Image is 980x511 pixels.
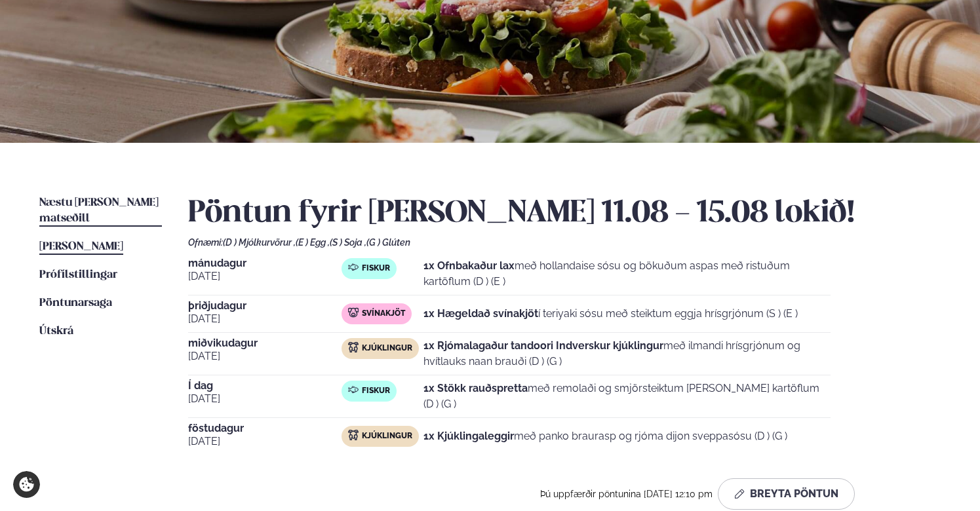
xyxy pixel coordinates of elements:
[188,423,342,434] span: föstudagur
[296,237,330,248] span: (E ) Egg ,
[223,237,296,248] span: (D ) Mjólkurvörur ,
[362,343,412,354] span: Kjúklingur
[188,349,342,364] span: [DATE]
[188,301,342,311] span: þriðjudagur
[423,430,514,442] strong: 1x Kjúklingaleggir
[188,258,342,269] span: mánudagur
[39,197,159,224] span: Næstu [PERSON_NAME] matseðill
[39,324,73,339] a: Útskrá
[188,269,342,284] span: [DATE]
[348,307,359,318] img: pork.svg
[39,297,112,309] span: Pöntunarsaga
[718,478,855,510] button: Breyta Pöntun
[362,263,390,274] span: Fiskur
[39,239,123,255] a: [PERSON_NAME]
[348,262,359,273] img: fish.svg
[423,428,787,444] p: með panko braurasp og rjóma dijon sveppasósu (D ) (G )
[188,338,342,349] span: miðvikudagur
[423,381,831,412] p: með remolaði og smjörsteiktum [PERSON_NAME] kartöflum (D ) (G )
[423,259,515,272] strong: 1x Ofnbakaður lax
[39,241,123,252] span: [PERSON_NAME]
[362,309,405,319] span: Svínakjöt
[330,237,366,248] span: (S ) Soja ,
[188,311,342,327] span: [DATE]
[540,489,713,499] span: Þú uppfærðir pöntunina [DATE] 12:10 pm
[423,307,538,320] strong: 1x Hægeldað svínakjöt
[348,430,359,440] img: chicken.svg
[423,382,528,394] strong: 1x Stökk rauðspretta
[188,381,342,391] span: Í dag
[348,342,359,352] img: chicken.svg
[188,237,941,248] div: Ofnæmi:
[188,434,342,449] span: [DATE]
[423,338,831,369] p: með ilmandi hrísgrjónum og hvítlauks naan brauði (D ) (G )
[39,195,162,227] a: Næstu [PERSON_NAME] matseðill
[39,326,73,337] span: Útskrá
[13,471,40,498] a: Cookie settings
[423,306,798,322] p: í teriyaki sósu með steiktum eggja hrísgrjónum (S ) (E )
[39,295,112,311] a: Pöntunarsaga
[362,431,412,442] span: Kjúklingur
[39,269,117,280] span: Prófílstillingar
[366,237,410,248] span: (G ) Glúten
[348,385,359,395] img: fish.svg
[188,391,342,407] span: [DATE]
[423,258,831,290] p: með hollandaise sósu og bökuðum aspas með ristuðum kartöflum (D ) (E )
[423,339,663,352] strong: 1x Rjómalagaður tandoori Indverskur kjúklingur
[188,195,941,232] h2: Pöntun fyrir [PERSON_NAME] 11.08 - 15.08 lokið!
[39,267,117,283] a: Prófílstillingar
[362,386,390,396] span: Fiskur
